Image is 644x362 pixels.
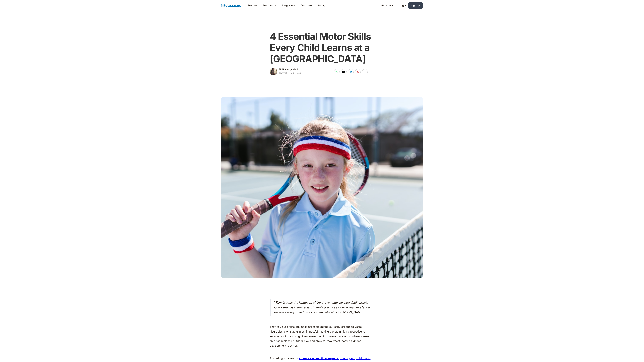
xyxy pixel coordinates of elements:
a: Login [397,2,408,9]
div: Solutions [260,2,279,9]
div: [DATE] [279,71,287,75]
div: ‧ [287,71,289,76]
div: Sign up [411,4,420,7]
blockquote: “ ” ~ [PERSON_NAME] [270,299,374,316]
div: 3 min read [289,71,301,75]
p: ‍ [270,350,374,354]
img: facebook-white sharing button [364,71,366,73]
a: Features [245,2,260,9]
p: They say our brains are most malleable during our early childhood years. Neuroplasticity is at it... [270,324,374,348]
img: pinterest-white sharing button [357,71,359,73]
a: Logo [221,3,241,8]
img: whatsapp-white sharing button [335,71,338,73]
div: [PERSON_NAME] [279,67,299,71]
em: Tennis uses the language of life. Advantage, service, fault, break, love – the basic elements of ... [274,301,369,314]
h1: 4 Essential Motor Skills Every Child Learns at a [GEOGRAPHIC_DATA] [270,31,374,65]
a: Integrations [279,2,298,9]
img: twitter-white sharing button [342,71,345,73]
a: Customers [298,2,315,9]
p: ‍ [270,318,374,323]
div: Solutions [263,4,273,7]
a: Get a demo [379,2,397,9]
a: Sign up [408,2,423,9]
a: Pricing [315,2,328,9]
img: linkedin-white sharing button [350,71,352,73]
